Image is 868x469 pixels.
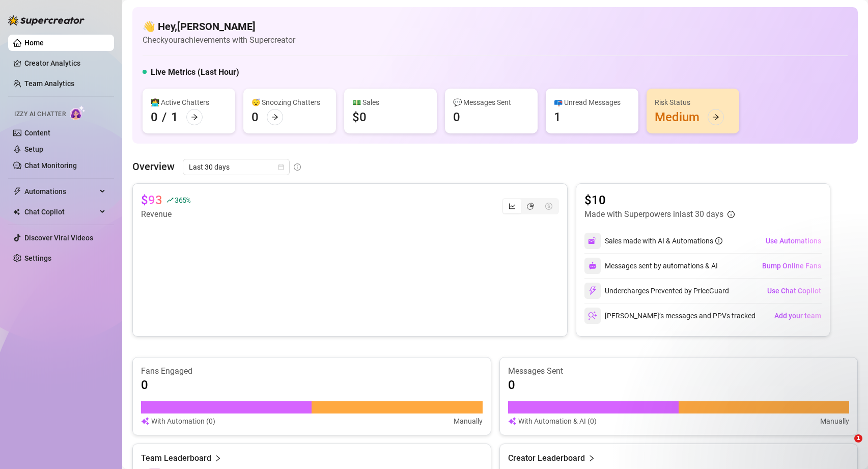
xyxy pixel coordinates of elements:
[214,452,221,464] span: right
[24,129,50,137] a: Content
[24,55,106,71] a: Creator Analytics
[588,311,597,320] img: svg%3e
[767,283,822,299] button: Use Chat Copilot
[24,234,93,242] a: Discover Viral Videos
[774,312,821,320] span: Add your team
[454,416,483,427] article: Manually
[453,109,460,125] div: 0
[24,145,43,153] a: Setup
[554,109,561,125] div: 1
[141,192,162,208] article: $93
[727,211,735,218] span: info-circle
[24,183,97,200] span: Automations
[141,366,483,377] article: Fans Engaged
[141,377,148,393] article: 0
[151,66,239,78] h5: Live Metrics (Last Hour)
[605,235,722,246] div: Sales made with AI & Automations
[588,286,597,295] img: svg%3e
[508,377,515,393] article: 0
[766,237,821,245] span: Use Automations
[518,416,597,427] article: With Automation & AI (0)
[24,79,74,88] a: Team Analytics
[584,283,729,299] div: Undercharges Prevented by PriceGuard
[508,366,850,377] article: Messages Sent
[13,208,20,215] img: Chat Copilot
[655,97,731,108] div: Risk Status
[545,203,552,210] span: dollar-circle
[767,287,821,295] span: Use Chat Copilot
[502,198,559,214] div: segmented control
[453,97,529,108] div: 💬 Messages Sent
[24,204,97,220] span: Chat Copilot
[189,159,284,175] span: Last 30 days
[588,236,597,245] img: svg%3e
[175,195,190,205] span: 365 %
[774,308,822,324] button: Add your team
[584,208,723,220] article: Made with Superpowers in last 30 days
[833,434,858,459] iframe: Intercom live chat
[584,308,755,324] div: [PERSON_NAME]’s messages and PPVs tracked
[854,434,862,443] span: 1
[715,237,722,244] span: info-circle
[151,416,215,427] article: With Automation (0)
[352,109,367,125] div: $0
[527,203,534,210] span: pie-chart
[584,258,718,274] div: Messages sent by automations & AI
[151,109,158,125] div: 0
[141,416,149,427] img: svg%3e
[251,109,259,125] div: 0
[14,109,66,119] span: Izzy AI Chatter
[70,105,86,120] img: AI Chatter
[24,254,51,262] a: Settings
[151,97,227,108] div: 👩‍💻 Active Chatters
[132,159,175,174] article: Overview
[143,34,295,46] article: Check your achievements with Supercreator
[762,262,821,270] span: Bump Online Fans
[13,187,21,196] span: thunderbolt
[554,97,630,108] div: 📪 Unread Messages
[24,39,44,47] a: Home
[141,208,190,220] article: Revenue
[166,197,174,204] span: rise
[584,192,735,208] article: $10
[508,416,516,427] img: svg%3e
[762,258,822,274] button: Bump Online Fans
[24,161,77,170] a: Chat Monitoring
[509,203,516,210] span: line-chart
[712,114,719,121] span: arrow-right
[143,19,295,34] h4: 👋 Hey, [PERSON_NAME]
[191,114,198,121] span: arrow-right
[8,15,85,25] img: logo-BBDzfeDw.svg
[508,452,585,464] article: Creator Leaderboard
[589,262,597,270] img: svg%3e
[271,114,278,121] span: arrow-right
[294,163,301,171] span: info-circle
[278,164,284,170] span: calendar
[765,233,822,249] button: Use Automations
[141,452,211,464] article: Team Leaderboard
[588,452,595,464] span: right
[251,97,328,108] div: 😴 Snoozing Chatters
[352,97,429,108] div: 💵 Sales
[171,109,178,125] div: 1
